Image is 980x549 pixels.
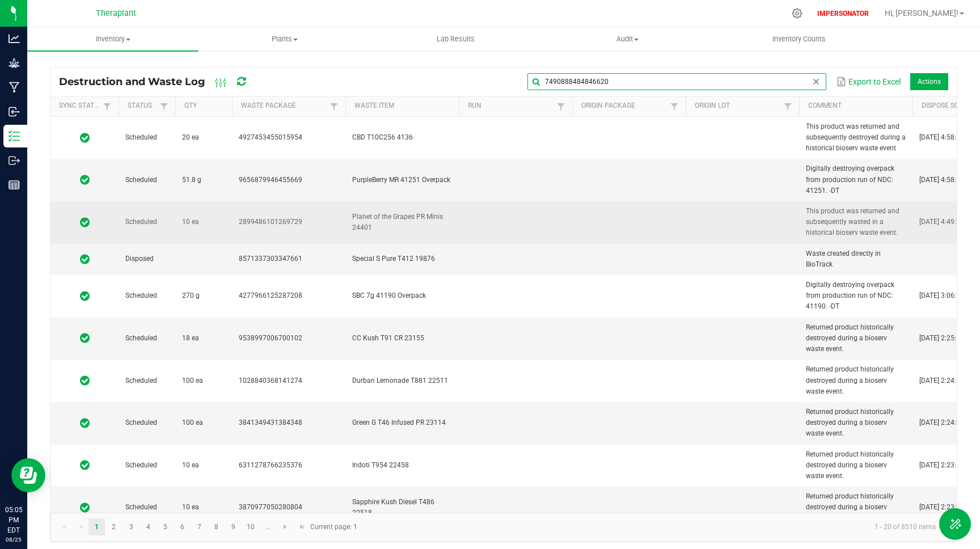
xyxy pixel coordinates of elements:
[808,102,908,111] a: CommentSortable
[260,518,276,535] a: Page 11
[668,99,681,113] a: Filter
[182,503,199,511] span: 10 ea
[352,255,435,263] span: Special S Pure T412 19876
[199,34,369,44] span: Plants
[806,365,894,395] span: Returned product historically destroyed during a bioserv waste event.
[527,73,826,90] input: Search by Package ID
[468,102,554,111] a: RunSortable
[813,9,873,19] p: IMPERSONATOR
[182,176,201,184] span: 51.8 g
[50,513,957,542] kendo-pager: Current page: 1
[695,102,780,111] a: Origin LotSortable
[80,375,90,386] span: In Sync
[790,8,804,19] div: Manage settings
[88,518,105,535] a: Page 1
[352,292,426,299] span: SBC 7g 41190 Overpack
[239,176,302,184] span: 9656879946455669
[157,99,171,113] a: Filter
[9,106,20,117] inline-svg: Inbound
[128,102,157,111] a: StatusSortable
[806,164,894,194] span: Digitally destroying overpack from production run of NDC: 41251. -DT
[806,123,906,152] span: This product was returned and subsequently destroyed during a historical bioserv waste event
[781,99,795,113] a: Filter
[327,99,341,113] a: Filter
[191,518,208,535] a: Page 7
[713,27,885,51] a: Inventory Counts
[757,34,841,44] span: Inventory Counts
[806,492,894,522] span: Returned product historically destroyed during a bioserv waste event.
[125,377,157,385] span: Scheduled
[182,292,200,299] span: 270 g
[239,218,302,226] span: 2899486101269729
[910,73,948,90] li: Actions
[9,130,20,142] inline-svg: Inventory
[352,334,424,342] span: CC Kush T91 CR 23155
[806,281,894,310] span: Digitally destroying overpack from production run of NDC: 41190. -DT
[125,419,157,426] span: Scheduled
[80,459,90,471] span: In Sync
[833,72,903,91] button: Export to Excel
[80,502,90,513] span: In Sync
[125,292,157,299] span: Scheduled
[100,99,114,113] a: Filter
[80,217,90,228] span: In Sync
[581,102,667,111] a: Origin PackageSortable
[5,505,22,535] p: 05:05 PM EDT
[140,518,157,535] a: Page 4
[125,334,157,342] span: Scheduled
[182,419,203,426] span: 100 ea
[80,174,90,185] span: In Sync
[80,132,90,143] span: In Sync
[182,218,199,226] span: 10 ea
[298,522,307,531] span: Go to the last page
[125,176,157,184] span: Scheduled
[281,522,290,531] span: Go to the next page
[9,33,20,44] inline-svg: Analytics
[125,133,157,141] span: Scheduled
[80,254,90,265] span: In Sync
[352,133,413,141] span: CBD T10C256 4136
[352,461,409,469] span: Indoti T954 22458
[157,518,174,535] a: Page 5
[806,450,894,480] span: Returned product historically destroyed during a bioserv waste event.
[812,77,821,86] span: clear
[294,518,310,535] a: Go to the last page
[80,290,90,302] span: In Sync
[352,213,443,231] span: Planet of the Grapes PR Minis 24401
[80,417,90,429] span: In Sync
[239,461,302,469] span: 6311278766235376
[9,179,20,191] inline-svg: Reports
[225,518,242,535] a: Page 9
[27,27,198,51] a: Inventory
[542,34,712,44] span: Audit
[9,57,20,69] inline-svg: Grow
[364,518,945,537] kendo-pager-info: 1 - 20 of 8510 items
[277,518,294,535] a: Go to the next page
[208,518,225,535] a: Page 8
[182,133,199,141] span: 20 ea
[105,518,122,535] a: Page 2
[125,218,157,226] span: Scheduled
[352,498,434,517] span: Sapphire Kush Diesel T486 22518
[239,334,302,342] span: 9538997006700102
[5,535,22,544] p: 08/25
[806,207,899,237] span: This product was returned and subsequently wasted in a historical bioserv waste event.
[96,9,136,18] span: Theraplant
[184,102,227,111] a: QtySortable
[939,508,971,540] button: Toggle Menu
[354,102,454,111] a: Waste ItemSortable
[123,518,140,535] a: Page 3
[554,99,568,113] a: Filter
[421,34,490,44] span: Lab Results
[542,27,713,51] a: Audit
[239,255,302,263] span: 8571337303347661
[27,34,198,44] span: Inventory
[243,518,259,535] a: Page 10
[125,503,157,511] span: Scheduled
[9,155,20,166] inline-svg: Outbound
[352,176,450,184] span: PurpleBerry MR 41251 Overpack
[125,461,157,469] span: Scheduled
[9,82,20,93] inline-svg: Manufacturing
[239,133,302,141] span: 4927453455015954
